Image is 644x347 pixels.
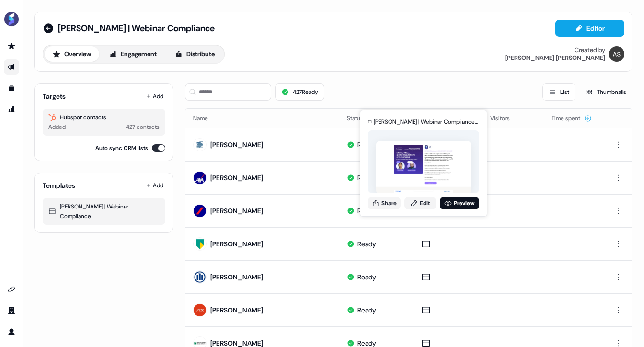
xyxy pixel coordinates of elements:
a: Go to integrations [4,282,19,297]
div: 427 contacts [126,122,160,132]
a: Editor [555,24,624,35]
div: Ready [357,173,376,183]
button: Add [144,90,165,103]
div: Ready [357,206,376,216]
div: [PERSON_NAME] [210,272,263,282]
div: [PERSON_NAME] | Webinar Compliance for [PERSON_NAME] [374,117,479,127]
a: Preview [440,197,479,209]
a: Go to templates [4,81,19,96]
img: asset preview [376,141,471,194]
button: Name [193,110,219,127]
a: Go to outbound experience [4,59,19,75]
button: 427Ready [275,83,324,101]
button: Share [368,197,401,209]
img: Antoni [609,46,624,62]
a: Go to prospects [4,38,19,54]
div: Hubspot contacts [48,113,160,122]
div: [PERSON_NAME] [210,239,263,249]
button: List [542,83,575,101]
a: Go to profile [4,324,19,339]
button: Engagement [101,46,165,62]
div: Ready [357,140,376,150]
button: Thumbnails [579,83,632,101]
button: Editor [555,20,624,37]
button: Status [347,110,375,127]
div: [PERSON_NAME] [210,140,263,150]
span: [PERSON_NAME] | Webinar Compliance [58,23,215,34]
a: Go to team [4,303,19,318]
div: [PERSON_NAME] | Webinar Compliance [48,202,160,221]
label: Auto sync CRM lists [95,143,148,153]
button: Visitors [490,110,521,127]
button: Time spent [552,110,592,127]
div: Ready [357,272,376,282]
div: [PERSON_NAME] [210,206,263,216]
button: Add [144,179,165,192]
div: [PERSON_NAME] [PERSON_NAME] [505,54,605,62]
button: Distribute [167,46,223,62]
a: Edit [404,197,436,209]
div: [PERSON_NAME] [210,305,263,315]
div: Ready [357,239,376,249]
div: Added [48,122,66,132]
th: Assets [411,109,483,128]
div: Created by [575,46,605,54]
div: [PERSON_NAME] [210,173,263,183]
button: Overview [45,46,99,62]
a: Go to attribution [4,102,19,117]
div: Ready [357,305,376,315]
div: Targets [43,92,66,101]
div: Templates [43,181,75,190]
